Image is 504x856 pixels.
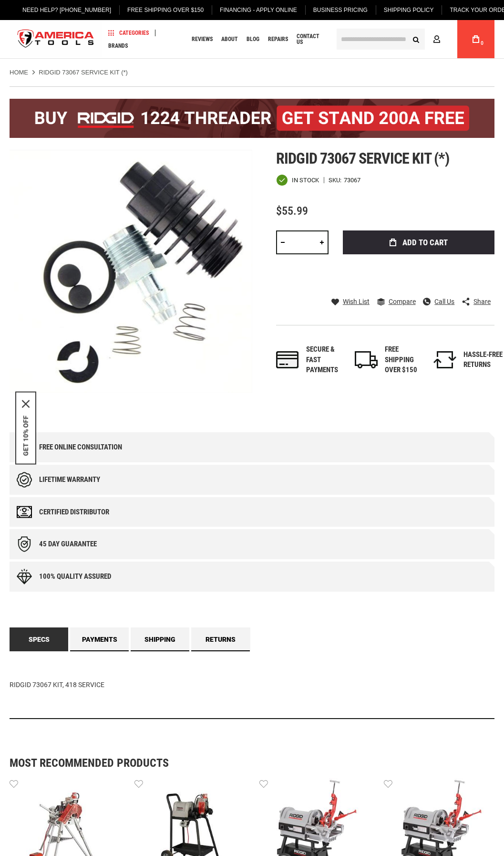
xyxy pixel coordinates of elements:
span: Contact Us [297,33,325,45]
div: 100% quality assured [39,573,111,581]
svg: close icon [22,400,30,408]
iframe: LiveChat chat widget [370,826,504,856]
a: Payments [70,627,129,651]
span: Call Us [434,298,454,305]
span: Categories [108,30,149,36]
span: About [221,36,238,42]
img: RIDGID 73067 SERVICE KIT (*) [10,150,252,393]
span: In stock [292,177,319,183]
span: Repairs [268,36,288,42]
img: America Tools [10,21,102,57]
a: Compare [377,297,416,306]
a: Reviews [187,33,217,46]
div: FREE SHIPPING OVER $150 [385,344,424,375]
img: returns [433,351,456,368]
div: Lifetime warranty [39,476,100,484]
span: Reviews [192,36,213,42]
strong: Most Recommended Products [10,757,461,769]
button: Search [407,30,425,48]
a: Blog [242,33,264,46]
span: 0 [481,41,483,46]
button: Close [22,400,30,408]
a: Specs [10,627,68,651]
span: Compare [389,298,416,305]
a: Wish List [331,297,370,306]
img: shipping [355,351,378,368]
span: Share [473,298,491,305]
a: Contact Us [292,33,329,46]
span: Ridgid 73067 service kit (*) [276,149,449,167]
span: Add to Cart [402,239,448,247]
a: Categories [104,26,153,39]
a: 0 [467,20,485,58]
a: About [217,33,242,46]
a: Call Us [423,297,454,306]
div: 45 day Guarantee [39,540,97,548]
a: Shipping [131,627,189,651]
span: Shipping Policy [384,7,434,13]
div: Certified Distributor [39,508,109,516]
img: payments [276,351,299,368]
a: Repairs [264,33,292,46]
img: BOGO: Buy the RIDGID® 1224 Threader (26092), get the 92467 200A Stand FREE! [10,99,494,138]
div: HASSLE-FREE RETURNS [463,350,503,370]
a: Home [10,68,28,77]
div: 73067 [344,177,360,183]
strong: RIDGID 73067 SERVICE KIT (*) [39,69,128,76]
span: Wish List [343,298,370,305]
div: Free online consultation [39,443,122,451]
button: GET 10% OFF [22,416,30,456]
span: $55.99 [276,204,308,218]
a: Brands [104,39,132,52]
div: Availability [276,174,319,186]
div: RIDGID 73067 KIT, 418 SERVICE [10,651,494,719]
span: Brands [108,43,128,49]
div: Secure & fast payments [306,344,345,375]
a: store logo [10,21,102,57]
iframe: Secure express checkout frame [341,257,496,285]
strong: SKU [329,177,344,183]
button: Add to Cart [343,230,494,254]
a: Returns [191,627,250,651]
span: Blog [247,36,259,42]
